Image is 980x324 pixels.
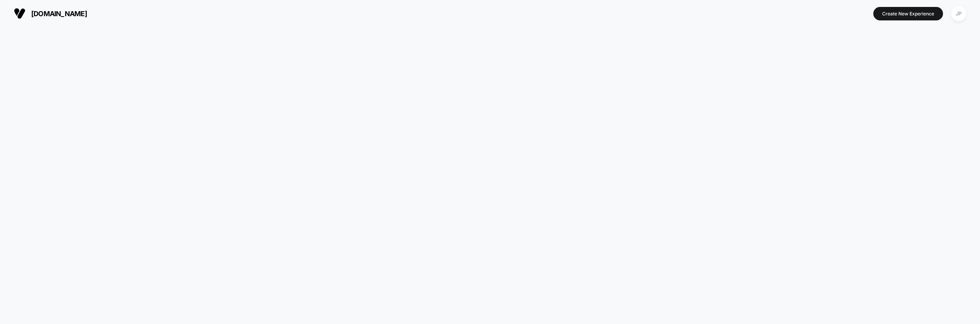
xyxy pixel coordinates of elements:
img: Visually logo [14,8,25,19]
span: [DOMAIN_NAME] [31,10,87,18]
button: Create New Experience [873,7,943,20]
button: [DOMAIN_NAME] [12,7,89,20]
div: JP [951,6,966,21]
button: JP [949,6,968,22]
